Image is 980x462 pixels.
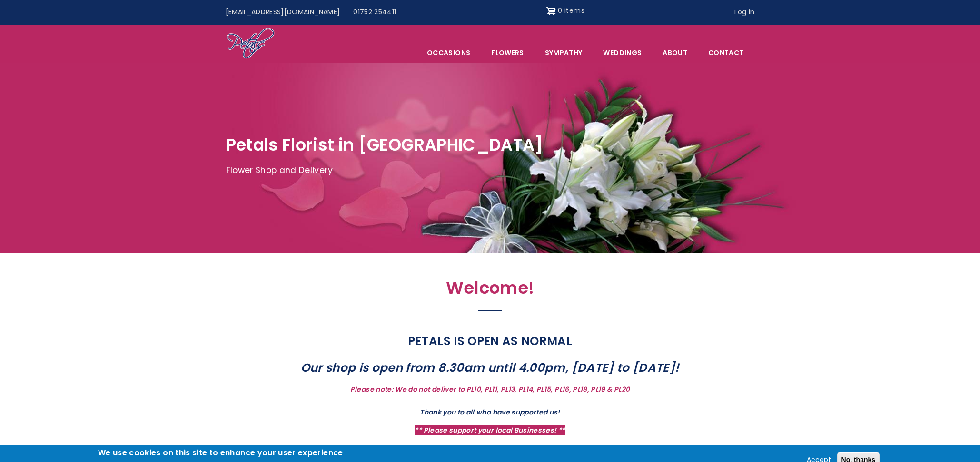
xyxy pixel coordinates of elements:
[226,27,275,60] img: Home
[653,43,697,63] a: About
[226,133,544,156] span: Petals Florist in [GEOGRAPHIC_DATA]
[350,385,630,394] strong: Please note: We do not deliver to PL10, PL11, PL13, PL14, PL15, PL16, PL18, PL19 & PL20
[420,407,560,417] strong: Thank you to all who have supported us!
[408,333,572,349] strong: PETALS IS OPEN AS NORMAL
[481,43,534,63] a: Flowers
[698,43,753,63] a: Contact
[415,425,565,435] strong: ** Please support your local Businesses! **
[98,448,343,458] h2: We use cookies on this site to enhance your user experience
[535,43,593,63] a: Sympathy
[728,3,761,21] a: Log in
[593,43,652,63] span: Weddings
[301,359,680,376] strong: Our shop is open from 8.30am until 4.00pm, [DATE] to [DATE]!
[417,43,480,63] span: Occasions
[226,164,754,178] p: Flower Shop and Delivery
[283,278,697,303] h2: Welcome!
[558,6,584,15] span: 0 items
[546,3,584,19] a: Shopping cart 0 items
[346,3,403,21] a: 01752 254411
[546,3,556,19] img: Shopping cart
[219,3,347,21] a: [EMAIL_ADDRESS][DOMAIN_NAME]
